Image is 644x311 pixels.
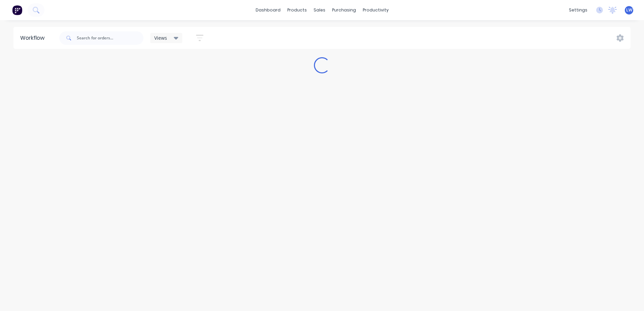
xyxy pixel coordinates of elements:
input: Search for orders... [77,31,143,45]
a: dashboard [252,5,284,15]
div: settings [566,5,591,15]
div: sales [310,5,329,15]
div: purchasing [329,5,359,15]
div: productivity [359,5,392,15]
span: Views [154,34,167,41]
div: Workflow [20,34,48,42]
img: Factory [12,5,22,15]
div: products [284,5,310,15]
span: LW [626,7,632,13]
